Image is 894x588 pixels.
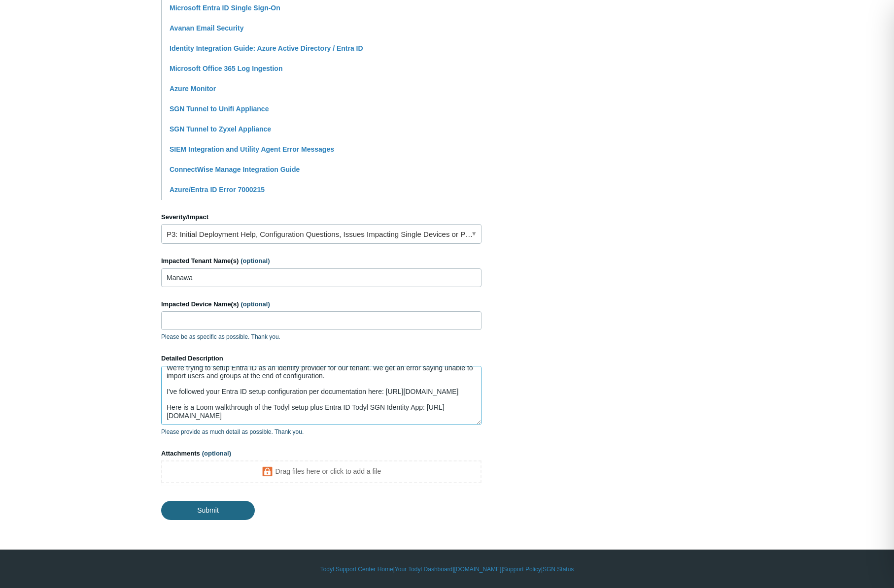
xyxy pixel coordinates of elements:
[170,85,216,93] a: Azure Monitor
[161,449,481,458] label: Attachments
[161,256,481,266] label: Impacted Tenant Name(s)
[170,4,280,12] a: Microsoft Entra ID Single Sign-On
[161,224,481,244] a: P3: Initial Deployment Help, Configuration Questions, Issues Impacting Single Devices or Past Out...
[454,565,501,574] a: [DOMAIN_NAME]
[503,565,541,574] a: Support Policy
[161,501,255,520] input: Submit
[241,257,270,264] span: (optional)
[170,125,271,133] a: SGN Tunnel to Zyxel Appliance
[170,186,265,194] a: Azure/Entra ID Error 7000215
[170,24,243,32] a: Avanan Email Security
[170,165,300,173] a: ConnectWise Manage Integration Guide
[170,44,363,52] a: Identity Integration Guide: Azure Active Directory / Entra ID
[161,427,481,436] p: Please provide as much detail as possible. Thank you.
[161,212,481,222] label: Severity/Impact
[170,105,269,113] a: SGN Tunnel to Unifi Appliance
[170,65,282,72] a: Microsoft Office 365 Log Ingestion
[241,300,270,308] span: (optional)
[161,565,733,574] div: | | | |
[161,354,481,363] label: Detailed Description
[395,565,452,574] a: Your Todyl Dashboard
[161,299,481,309] label: Impacted Device Name(s)
[170,145,334,153] a: SIEM Integration and Utility Agent Error Messages
[161,332,481,341] p: Please be as specific as possible. Thank you.
[543,565,574,574] a: SGN Status
[202,450,231,457] span: (optional)
[320,565,393,574] a: Todyl Support Center Home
